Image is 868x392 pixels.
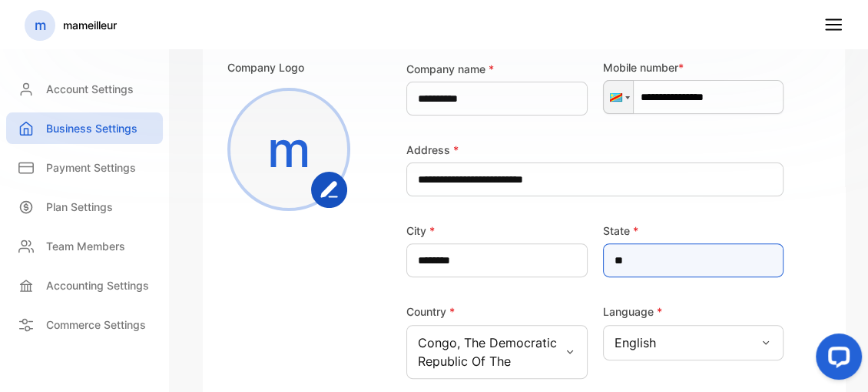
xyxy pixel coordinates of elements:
a: Plan Settings [6,191,163,223]
label: State [603,223,638,239]
p: Team Members [46,238,125,254]
label: Language [603,305,662,318]
p: English [615,333,656,352]
div: Congo: + 243 [604,81,633,113]
a: Business Settings [6,112,163,144]
label: Company name [406,61,494,77]
p: Commerce Settings [46,317,146,333]
p: Plan Settings [46,199,113,215]
p: Account Settings [46,81,134,97]
label: Address [406,142,459,158]
p: m [35,15,46,35]
label: Country [406,305,455,318]
p: Accounting Settings [46,277,149,293]
a: Accounting Settings [6,270,163,301]
p: m [267,112,311,186]
p: Congo, The Democratic Republic Of The [418,333,564,370]
p: mameilleur [63,17,117,33]
label: City [406,223,435,239]
a: Commerce Settings [6,309,163,340]
a: Account Settings [6,73,163,105]
p: Payment Settings [46,159,136,176]
iframe: LiveChat chat widget [803,327,868,392]
p: Business Settings [46,120,137,136]
p: Company Logo [227,59,304,75]
p: Mobile number [603,59,784,75]
a: Payment Settings [6,152,163,183]
a: Team Members [6,230,163,262]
